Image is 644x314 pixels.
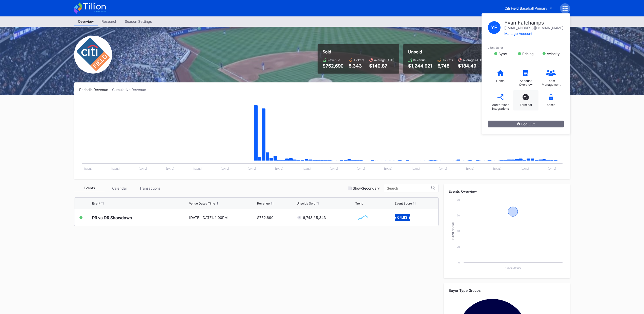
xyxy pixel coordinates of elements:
[480,18,542,25] button: Citi Field Baseball Primary 2025
[98,18,121,26] a: Research
[411,167,420,170] text: [DATE]
[98,18,121,25] div: Research
[488,46,564,49] div: Client Status
[442,58,453,62] div: Tickets
[523,94,529,100] div: T_
[357,167,365,170] text: [DATE]
[505,6,547,10] div: Citi Field Baseball Primary
[457,230,460,233] text: 40
[303,215,326,220] div: 6,748 / 5,343
[548,167,556,170] text: [DATE]
[92,201,100,205] div: Event
[121,18,156,25] div: Season Settings
[257,215,274,220] div: $752,690
[516,79,536,86] div: Account Overview
[189,215,256,220] div: [DATE] [DATE], 1:00PM
[79,87,112,92] div: Periodic Revenue
[498,52,507,56] div: Sync
[521,167,529,170] text: [DATE]
[105,184,135,192] div: Calendar
[438,63,453,69] div: 6,748
[111,167,120,170] text: [DATE]
[504,20,564,26] div: Yvan Fafchamps
[458,261,460,264] text: 0
[457,198,460,201] text: 80
[323,49,394,54] div: Sold
[74,184,105,192] div: Events
[520,103,532,107] div: Terminal
[327,58,340,62] div: Revenue
[488,121,564,127] button: Log Out
[139,167,147,170] text: [DATE]
[522,52,534,56] div: Pricing
[458,63,483,69] div: $184.49
[74,36,112,74] img: Citi_Field_Baseball_Primary.png
[384,167,392,170] text: [DATE]
[449,189,565,193] div: Events Overview
[488,21,501,34] div: Y F
[189,201,215,205] div: Venue Date / Time
[84,167,92,170] text: [DATE]
[505,266,521,269] text: 18:00:00.000
[112,87,150,92] div: Cumulative Revenue
[449,197,565,273] svg: Chart title
[74,18,98,26] a: Overview
[355,201,363,205] div: Trend
[504,31,564,36] div: Manage Account
[193,167,201,170] text: [DATE]
[329,167,338,170] text: [DATE]
[457,245,460,248] text: 20
[547,52,560,56] div: Velocity
[79,98,565,174] svg: Chart title
[355,211,370,224] svg: Chart title
[353,186,380,190] div: Show Secondary
[493,167,502,170] text: [DATE]
[541,79,561,86] div: Team Management
[257,201,270,205] div: Revenue
[452,222,454,240] text: Event Score
[501,4,556,13] button: Citi Field Baseball Primary
[463,58,483,62] div: Average (ATP)
[466,167,474,170] text: [DATE]
[323,63,344,69] div: $752,690
[449,288,565,293] div: Buyer Type Groups
[397,215,407,219] text: 64.83
[490,103,511,110] div: Marketplace Integrations
[496,79,505,83] div: Home
[387,186,431,190] input: Search
[166,167,174,170] text: [DATE]
[504,26,564,30] div: [EMAIL_ADDRESS][DOMAIN_NAME]
[220,167,229,170] text: [DATE]
[369,63,394,69] div: $140.87
[135,184,165,192] div: Transactions
[121,18,156,26] a: Season Settings
[408,63,432,69] div: $1,244,921
[408,49,483,54] div: Unsold
[297,201,315,205] div: Unsold / Sold
[374,58,394,62] div: Average (ATP)
[349,63,364,69] div: 5,343
[547,103,555,107] div: Admin
[395,201,412,205] div: Event Score
[354,58,364,62] div: Tickets
[439,167,447,170] text: [DATE]
[248,167,256,170] text: [DATE]
[457,214,460,217] text: 60
[413,58,426,62] div: Revenue
[92,215,132,220] div: PR vs DR Showdown
[517,122,535,126] div: Log Out
[302,167,310,170] text: [DATE]
[275,167,283,170] text: [DATE]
